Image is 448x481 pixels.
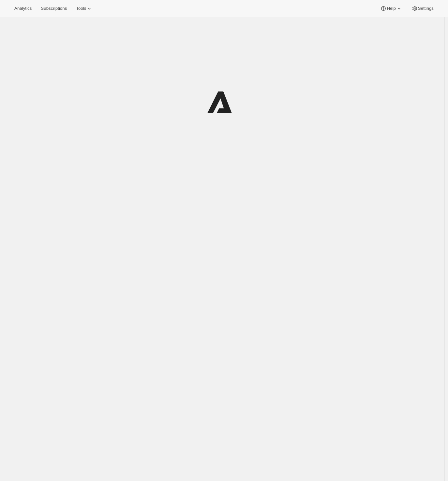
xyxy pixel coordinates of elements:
button: Help [376,4,406,13]
span: Tools [76,6,86,11]
button: Analytics [10,4,36,13]
button: Subscriptions [37,4,71,13]
span: Settings [418,6,434,11]
span: Help [387,6,396,11]
span: Subscriptions [41,6,67,11]
button: Tools [72,4,97,13]
button: Settings [408,4,438,13]
span: Analytics [14,6,32,11]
